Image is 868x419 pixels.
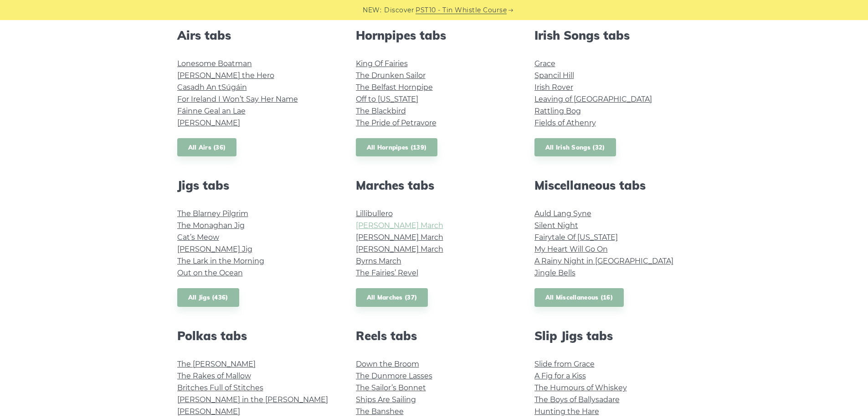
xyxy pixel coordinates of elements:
[356,245,443,253] a: [PERSON_NAME] March
[534,395,620,404] a: The Boys of Ballysadare
[177,59,252,68] a: Lonesome Boatman
[534,407,599,416] a: Hunting the Hare
[177,269,243,277] a: Out on the Ocean
[356,329,513,343] h2: Reels tabs
[534,245,608,253] a: My Heart Will Go On
[356,59,408,68] a: King Of Fairies
[177,383,263,392] a: Britches Full of Stitches
[534,71,574,80] a: Spancil Hill
[177,329,334,343] h2: Polkas tabs
[534,269,575,277] a: Jingle Bells
[534,119,596,127] a: Fields of Athenry
[356,372,432,380] a: The Dunmore Lasses
[534,221,578,230] a: Silent Night
[356,233,443,242] a: [PERSON_NAME] March
[177,233,219,242] a: Cat’s Meow
[356,383,426,392] a: The Sailor’s Bonnet
[177,221,245,230] a: The Monaghan Jig
[177,407,240,416] a: [PERSON_NAME]
[177,395,328,404] a: [PERSON_NAME] in the [PERSON_NAME]
[356,288,428,307] a: All Marches (37)
[356,138,438,157] a: All Hornpipes (139)
[534,288,624,307] a: All Miscellaneous (16)
[534,95,652,103] a: Leaving of [GEOGRAPHIC_DATA]
[534,372,586,380] a: A Fig for a Kiss
[534,59,555,68] a: Grace
[356,28,513,42] h2: Hornpipes tabs
[177,178,334,192] h2: Jigs tabs
[177,138,237,157] a: All Airs (36)
[177,372,251,380] a: The Rakes of Mallow
[177,257,264,265] a: The Lark in the Morning
[356,257,401,265] a: Byrns March
[177,28,334,42] h2: Airs tabs
[356,95,418,103] a: Off to [US_STATE]
[177,209,248,218] a: The Blarney Pilgrim
[534,83,573,92] a: Irish Rover
[416,5,507,16] a: PST10 - Tin Whistle Course
[177,245,252,253] a: [PERSON_NAME] Jig
[534,138,616,157] a: All Irish Songs (32)
[534,178,691,192] h2: Miscellaneous tabs
[363,5,381,16] span: NEW:
[534,360,595,368] a: Slide from Grace
[356,395,416,404] a: Ships Are Sailing
[177,119,240,127] a: [PERSON_NAME]
[356,209,393,218] a: Lillibullero
[534,233,618,242] a: Fairytale Of [US_STATE]
[534,257,673,265] a: A Rainy Night in [GEOGRAPHIC_DATA]
[534,107,581,115] a: Rattling Bog
[177,360,256,368] a: The [PERSON_NAME]
[356,83,433,92] a: The Belfast Hornpipe
[384,5,414,16] span: Discover
[356,119,437,127] a: The Pride of Petravore
[534,209,591,218] a: Auld Lang Syne
[534,329,691,343] h2: Slip Jigs tabs
[356,221,443,230] a: [PERSON_NAME] March
[356,71,426,80] a: The Drunken Sailor
[534,28,691,42] h2: Irish Songs tabs
[177,71,274,80] a: [PERSON_NAME] the Hero
[356,360,419,368] a: Down the Broom
[356,107,406,115] a: The Blackbird
[177,83,247,92] a: Casadh An tSúgáin
[356,407,404,416] a: The Banshee
[177,95,298,103] a: For Ireland I Won’t Say Her Name
[356,178,513,192] h2: Marches tabs
[534,383,627,392] a: The Humours of Whiskey
[356,269,418,277] a: The Fairies’ Revel
[177,107,246,115] a: Fáinne Geal an Lae
[177,288,239,307] a: All Jigs (436)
